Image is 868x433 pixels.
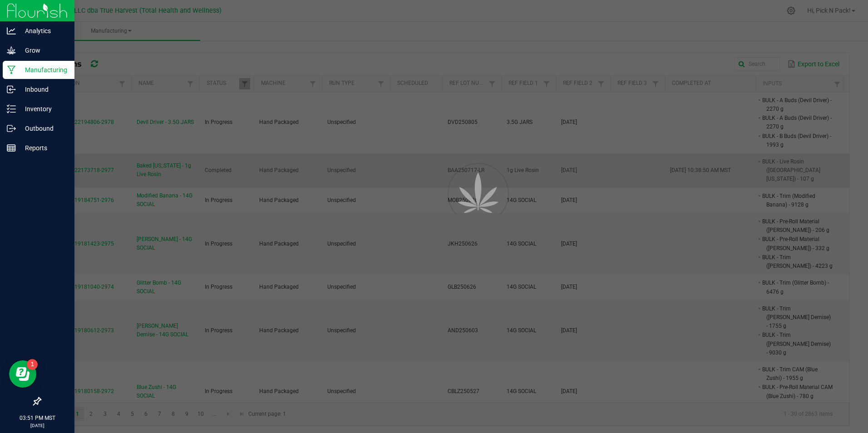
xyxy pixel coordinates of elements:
p: Reports [16,143,70,153]
p: 03:51 PM MST [4,414,70,422]
inline-svg: Inbound [7,85,16,94]
p: Manufacturing [16,64,70,75]
inline-svg: Analytics [7,26,16,35]
p: [DATE] [4,422,70,429]
iframe: Resource center unread badge [27,359,38,370]
p: Analytics [16,25,70,36]
inline-svg: Reports [7,143,16,153]
p: Inbound [16,84,70,95]
inline-svg: Manufacturing [7,65,16,74]
p: Inventory [16,103,70,114]
inline-svg: Grow [7,46,16,55]
p: Grow [16,45,70,56]
p: Outbound [16,123,70,134]
inline-svg: Inventory [7,104,16,113]
inline-svg: Outbound [7,124,16,133]
iframe: Resource center [9,360,36,388]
